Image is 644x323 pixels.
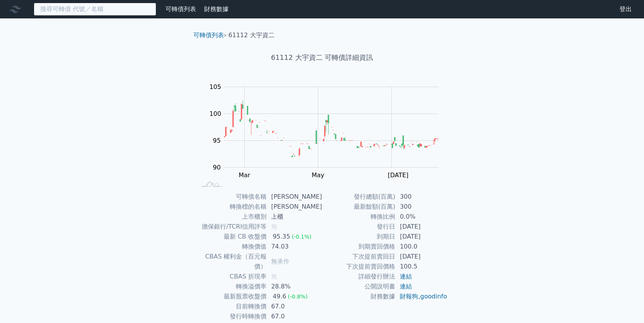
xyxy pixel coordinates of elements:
tspan: 100 [209,110,221,117]
tspan: 95 [213,137,221,144]
a: 可轉債列表 [193,31,224,39]
td: 發行日 [322,222,395,232]
span: (-0.1%) [292,234,312,240]
div: 95.35 [271,232,292,242]
tspan: 90 [213,164,221,171]
td: 最新 CB 收盤價 [196,232,266,242]
a: goodinfo [420,293,447,300]
td: [PERSON_NAME] [266,192,322,202]
a: 財報狗 [400,293,418,300]
a: 財務數據 [204,5,229,13]
td: CBAS 折現率 [196,272,266,282]
td: 上櫃 [266,212,322,222]
td: 最新餘額(百萬) [322,202,395,212]
td: 100.5 [395,262,448,272]
td: 28.8% [266,282,322,292]
td: 公開說明書 [322,282,395,292]
td: 詳細發行辦法 [322,272,395,282]
td: 74.03 [266,242,322,252]
td: [DATE] [395,252,448,262]
td: [PERSON_NAME] [266,202,322,212]
td: 擔保銀行/TCRI信用評等 [196,222,266,232]
td: 目前轉換價 [196,302,266,311]
span: (-0.8%) [288,293,308,300]
span: 無 [271,223,277,230]
tspan: [DATE] [387,171,408,179]
tspan: Mar [239,171,250,179]
a: 連結 [400,273,412,280]
td: 轉換比例 [322,212,395,222]
td: 可轉債名稱 [196,192,266,202]
td: [DATE] [395,222,448,232]
td: 100.0 [395,242,448,252]
td: 0.0% [395,212,448,222]
span: 無承作 [271,258,289,265]
g: Chart [205,83,450,179]
td: 財務數據 [322,292,395,302]
td: 發行總額(百萬) [322,192,395,202]
li: › [193,31,226,40]
td: 下次提前賣回日 [322,252,395,262]
td: 300 [395,202,448,212]
li: 61112 大宇資二 [229,31,275,40]
span: 無 [271,273,277,280]
td: , [395,292,448,302]
td: 轉換溢價率 [196,282,266,292]
tspan: May [312,171,324,179]
a: 連結 [400,283,412,290]
td: 發行時轉換價 [196,311,266,321]
td: 到期日 [322,232,395,242]
td: 67.0 [266,311,322,321]
div: 49.6 [271,292,288,302]
tspan: 105 [209,83,221,91]
td: 67.0 [266,302,322,311]
a: 可轉債列表 [165,5,196,13]
td: 轉換價值 [196,242,266,252]
h1: 61112 大宇資二 可轉債詳細資訊 [187,52,457,63]
td: 最新股票收盤價 [196,292,266,302]
td: 300 [395,192,448,202]
a: 登出 [613,3,638,15]
td: 到期賣回價格 [322,242,395,252]
td: 上市櫃別 [196,212,266,222]
td: CBAS 權利金（百元報價） [196,252,266,272]
input: 搜尋可轉債 代號／名稱 [34,3,156,16]
td: 轉換標的名稱 [196,202,266,212]
td: [DATE] [395,232,448,242]
td: 下次提前賣回價格 [322,262,395,272]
